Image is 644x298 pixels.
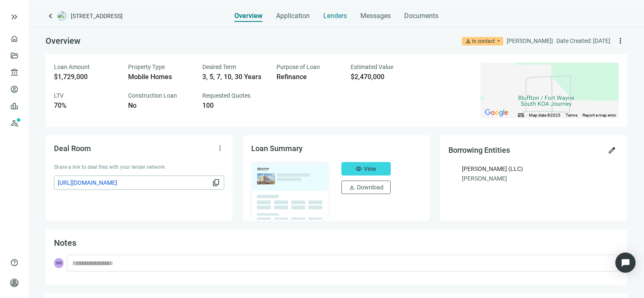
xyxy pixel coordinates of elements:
span: person [10,279,19,287]
a: Open this area in Google Maps (opens a new window) [483,107,510,118]
span: Property Type [128,64,165,70]
span: [STREET_ADDRESS] [71,12,123,20]
img: deal-logo [57,11,67,21]
span: person [465,38,471,44]
button: Keyboard shortcuts [518,112,524,118]
div: In contact [472,37,495,45]
span: [URL][DOMAIN_NAME] [58,178,210,187]
button: visibilityView [341,162,391,176]
span: Loan Amount [54,64,90,70]
span: GG [54,258,64,268]
div: Open Intercom Messenger [615,253,636,273]
button: more_vert [614,34,627,48]
span: Estimated Value [351,64,393,70]
span: content_copy [212,178,220,187]
span: download [349,184,355,191]
span: Deal Room [54,144,91,153]
a: keyboard_arrow_left [46,11,56,21]
span: Purpose of Loan [276,64,320,70]
span: Overview [46,36,80,46]
button: downloadDownload [341,181,391,194]
span: Documents [404,12,438,20]
span: help [10,258,19,267]
div: Refinance [276,73,341,81]
button: edit [605,144,619,157]
span: Map data ©2025 [529,113,561,117]
span: more_vert [216,144,224,152]
div: Mobile Homes [128,73,192,81]
span: Share a link to deal files with your lender network. [54,164,166,170]
div: 3, 5, 7, 10, 30 Years [202,73,266,81]
span: View [364,165,376,172]
span: Construction Loan [128,92,177,99]
button: more_vert [213,141,227,155]
span: account_balance [10,68,16,77]
span: Download [357,184,384,191]
span: LTV [54,92,64,99]
span: Borrowing Entities [448,146,510,154]
div: Date Created: [DATE] [556,36,610,45]
span: Messages [360,12,391,20]
div: No [128,101,192,110]
img: Google [483,107,510,118]
a: Terms (opens in new tab) [566,113,577,117]
div: $1,729,000 [54,73,118,81]
div: $2,470,000 [351,73,415,81]
div: [PERSON_NAME] (LLC) [462,164,523,173]
span: Application [276,12,310,20]
img: dealOverviewImg [249,160,331,222]
a: Report a map error [582,113,616,117]
span: edit [608,146,616,154]
button: keyboard_double_arrow_right [9,12,19,22]
span: Notes [54,238,76,248]
span: Lenders [323,12,347,20]
div: [PERSON_NAME] [462,174,619,183]
span: Overview [234,12,263,20]
div: 70% [54,101,118,110]
span: more_vert [616,37,625,45]
span: visibility [355,165,362,172]
div: [PERSON_NAME] | [507,36,553,45]
span: Desired Term [202,64,236,70]
span: Loan Summary [251,144,303,153]
span: Requested Quotes [202,92,250,99]
div: 100 [202,101,266,110]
